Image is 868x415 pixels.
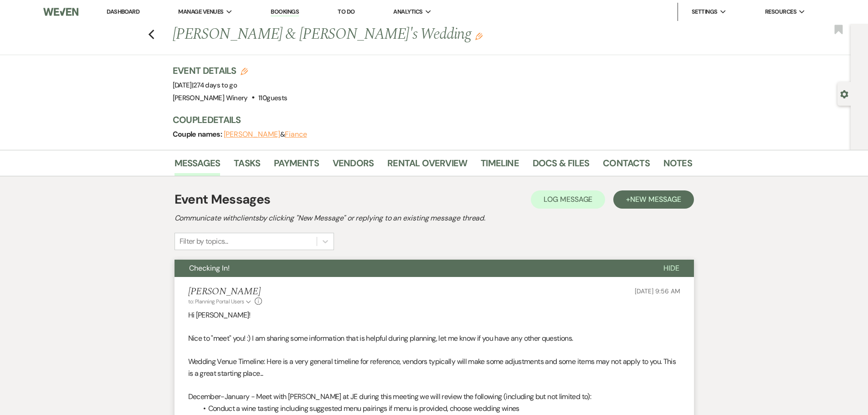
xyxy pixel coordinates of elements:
[649,260,694,277] button: Hide
[175,190,271,209] h1: Event Messages
[692,7,718,16] span: Settings
[613,190,693,209] button: +New Message
[173,129,224,139] span: Couple names:
[258,93,287,102] span: 110 guests
[663,156,692,176] a: Notes
[107,8,139,15] a: Dashboard
[188,309,680,321] p: Hi [PERSON_NAME]!
[175,213,694,224] h2: Communicate with clients by clicking "New Message" or replying to an existing message thread.
[188,297,253,306] button: to: Planning Portal Users
[274,156,319,176] a: Payments
[533,156,589,176] a: Docs & Files
[285,131,307,138] button: Fiance
[173,64,288,77] h3: Event Details
[475,32,483,40] button: Edit
[175,260,649,277] button: Checking In!
[173,113,683,126] h3: Couple Details
[765,7,796,16] span: Resources
[635,287,680,295] span: [DATE] 9:56 AM
[173,81,237,90] span: [DATE]
[43,2,78,21] img: Weven Logo
[544,195,592,204] span: Log Message
[178,7,223,16] span: Manage Venues
[188,356,680,379] p: Wedding Venue Timeline: Here is a very general timeline for reference, vendors typically will mak...
[234,156,260,176] a: Tasks
[173,93,248,102] span: [PERSON_NAME] Winery
[338,8,354,15] a: To Do
[175,156,221,176] a: Messages
[224,131,280,138] button: [PERSON_NAME]
[224,130,307,139] span: &
[197,403,680,415] li: Conduct a wine tasting including suggested menu pairings if menu is provided, choose wedding wines
[180,236,228,247] div: Filter by topics...
[531,190,605,209] button: Log Message
[663,263,679,273] span: Hide
[189,263,230,273] span: Checking In!
[393,7,422,16] span: Analytics
[188,298,244,305] span: to: Planning Portal Users
[192,81,237,90] span: |
[387,156,467,176] a: Rental Overview
[173,24,581,46] h1: [PERSON_NAME] & [PERSON_NAME]'s Wedding
[840,89,848,98] button: Open lead details
[188,286,262,297] h5: [PERSON_NAME]
[193,81,237,90] span: 274 days to go
[271,8,299,16] a: Bookings
[188,391,680,403] p: December-January - Meet with [PERSON_NAME] at JE during this meeting we will review the following...
[481,156,519,176] a: Timeline
[188,333,680,344] p: Nice to "meet" you! :) I am sharing some information that is helpful during planning, let me know...
[603,156,650,176] a: Contacts
[630,195,681,204] span: New Message
[333,156,374,176] a: Vendors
